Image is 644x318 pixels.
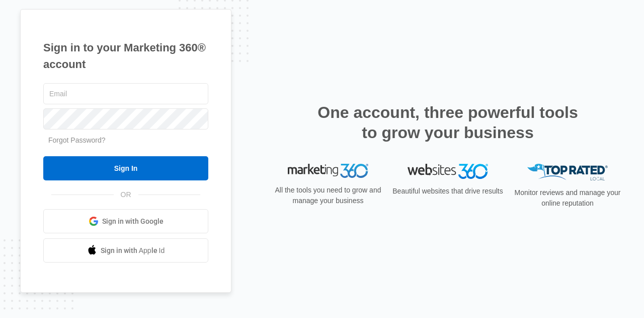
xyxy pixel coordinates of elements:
[48,136,106,144] a: Forgot Password?
[408,164,488,178] img: Websites 360
[314,102,581,143] h2: One account, three powerful tools to grow your business
[101,245,165,256] span: Sign in with Apple Id
[43,83,208,104] input: Email
[43,39,208,73] h1: Sign in to your Marketing 360® account
[511,187,624,209] p: Monitor reviews and manage your online reputation
[114,189,138,200] span: OR
[527,164,608,180] img: Top Rated Local
[391,186,504,197] p: Beautiful websites that drive results
[288,164,368,178] img: Marketing 360
[43,209,208,233] a: Sign in with Google
[43,156,208,180] input: Sign In
[102,216,164,227] span: Sign in with Google
[272,185,384,206] p: All the tools you need to grow and manage your business
[43,238,208,263] a: Sign in with Apple Id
